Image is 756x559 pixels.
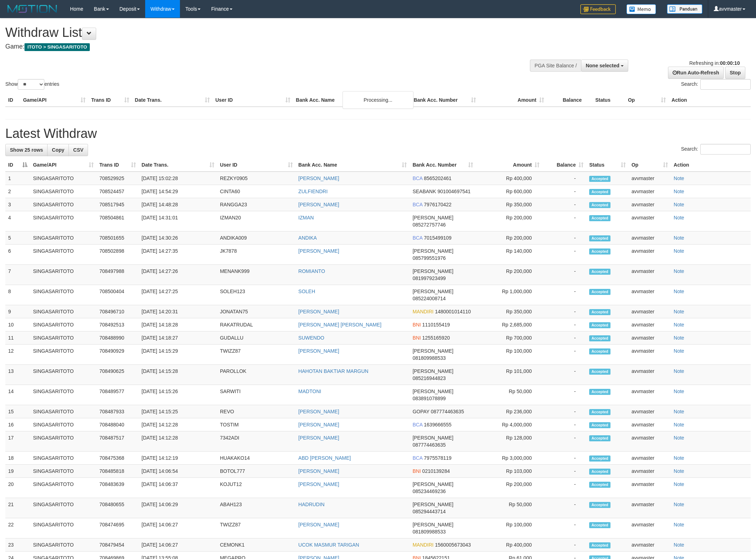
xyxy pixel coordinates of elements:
td: CINTA60 [217,185,296,198]
td: 6 [5,245,30,265]
td: - [542,418,586,431]
label: Search: [681,79,751,90]
td: [DATE] 14:12:19 [139,452,217,465]
td: 708488040 [97,418,139,431]
td: Rp 4,000,000 [476,418,542,431]
img: MOTION_logo.png [5,4,59,14]
th: Amount: activate to sort column ascending [476,158,542,172]
td: SINGASARITOTO [30,185,97,198]
span: Copy 7976170422 to clipboard [424,202,451,207]
a: Note [674,248,684,254]
td: - [542,285,586,305]
td: GUDALLU [217,331,296,345]
span: Copy 081809988533 to clipboard [412,355,445,361]
td: 708492513 [97,318,139,331]
span: Copy 1639666555 to clipboard [424,422,451,427]
input: Search: [700,79,751,90]
td: avvmaster [629,172,671,185]
strong: 00:00:10 [720,60,740,66]
td: - [542,345,586,365]
td: RAKATRUDAL [217,318,296,331]
td: SINGASARITOTO [30,245,97,265]
th: Bank Acc. Number: activate to sort column ascending [410,158,476,172]
td: Rp 128,000 [476,431,542,452]
td: avvmaster [629,365,671,385]
th: User ID [213,94,293,107]
span: Copy 085216944823 to clipboard [412,375,445,381]
td: SINGASARITOTO [30,465,97,478]
td: ANDIKA009 [217,231,296,245]
td: - [542,198,586,211]
a: Note [674,468,684,474]
td: SINGASARITOTO [30,318,97,331]
a: ROMIANTO [298,268,325,274]
span: [PERSON_NAME] [412,289,453,294]
span: Accepted [589,348,610,354]
td: SINGASARITOTO [30,365,97,385]
span: BCA [412,175,422,181]
td: IZMAN20 [217,211,296,231]
th: ID: activate to sort column descending [5,158,30,172]
span: BNI [412,335,421,341]
td: 9 [5,305,30,318]
td: [DATE] 14:31:01 [139,211,217,231]
td: [DATE] 14:27:35 [139,245,217,265]
span: [PERSON_NAME] [412,368,453,374]
a: Note [674,335,684,341]
a: Note [674,202,684,207]
td: 708490929 [97,345,139,365]
a: [PERSON_NAME] [PERSON_NAME] [298,322,382,328]
a: UCOK MASMUR TARIGAN [298,542,359,548]
a: [PERSON_NAME] [298,481,339,487]
span: BCA [412,235,422,241]
th: Amount [479,94,547,107]
td: 708500404 [97,285,139,305]
th: User ID: activate to sort column ascending [217,158,296,172]
td: JONATAN75 [217,305,296,318]
td: [DATE] 14:27:25 [139,285,217,305]
a: ZULFIENDRI [298,189,328,194]
a: Note [674,189,684,194]
a: Note [674,175,684,181]
a: Note [674,422,684,427]
td: [DATE] 15:02:28 [139,172,217,185]
td: [DATE] 14:30:26 [139,231,217,245]
a: [PERSON_NAME] [298,522,339,527]
span: [PERSON_NAME] [412,248,453,254]
td: - [542,452,586,465]
a: ANDIKA [298,235,317,241]
th: Game/API [20,94,88,107]
span: Copy 1110155419 to clipboard [422,322,450,328]
span: [PERSON_NAME] [412,388,453,394]
h1: Latest Withdraw [5,127,751,141]
td: Rp 200,000 [476,231,542,245]
td: Rp 350,000 [476,305,542,318]
th: Balance [547,94,592,107]
span: [PERSON_NAME] [412,435,453,441]
td: 708517945 [97,198,139,211]
span: Accepted [589,369,610,375]
th: Trans ID: activate to sort column ascending [97,158,139,172]
td: avvmaster [629,418,671,431]
a: [PERSON_NAME] [298,348,339,354]
td: HUAKAKO14 [217,452,296,465]
span: Copy 081997923499 to clipboard [412,275,445,281]
span: Copy 901004697541 to clipboard [437,189,470,194]
td: 708487933 [97,405,139,418]
td: SINGASARITOTO [30,211,97,231]
span: Copy 8565202461 to clipboard [424,175,451,181]
td: PAROLLOK [217,365,296,385]
button: None selected [581,60,628,72]
a: Copy [47,144,69,156]
th: Action [669,94,751,107]
td: 708487517 [97,431,139,452]
td: 1 [5,172,30,185]
td: Rp 200,000 [476,265,542,285]
a: Show 25 rows [5,144,48,156]
td: 7 [5,265,30,285]
span: Accepted [589,248,610,255]
td: - [542,431,586,452]
td: [DATE] 14:12:28 [139,418,217,431]
td: Rp 200,000 [476,211,542,231]
td: avvmaster [629,452,671,465]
